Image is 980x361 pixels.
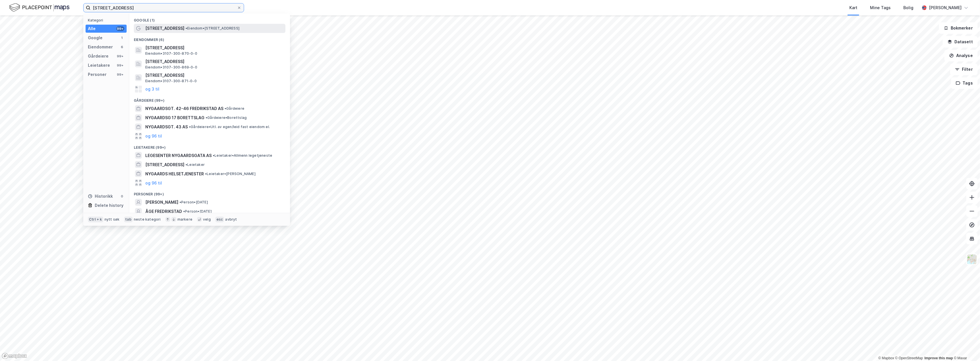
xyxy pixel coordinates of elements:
button: og 96 til [145,133,162,140]
a: Mapbox homepage [2,353,27,359]
span: NYGAARDSG 17 BORETTSLAG [145,114,204,121]
div: Eiendommer [88,44,113,50]
div: markere [177,217,192,222]
div: Leietakere [88,62,110,69]
div: Gårdeiere (99+) [129,94,290,104]
div: neste kategori [134,217,161,222]
div: Historikk [88,193,113,200]
button: Bokmerker [939,22,978,34]
div: tab [124,217,133,222]
div: Alle [88,25,96,32]
img: logo.f888ab2527a4732fd821a326f86c7f29.svg [9,3,69,13]
div: Google [88,34,103,41]
span: [STREET_ADDRESS] [145,58,283,65]
div: 99+ [116,54,124,58]
span: Gårdeiere • Borettslag [206,115,247,120]
div: Kategori [88,18,127,22]
a: Mapbox [878,356,894,360]
span: • [206,115,207,120]
span: NYGAARDSGT. 43 AS [145,123,188,130]
button: Analyse [944,50,978,61]
span: Leietaker • Allmenn legetjeneste [213,153,272,158]
div: 99+ [116,26,124,31]
button: og 3 til [145,86,159,93]
div: Leietakere (99+) [129,141,290,151]
span: NYGAARDS HELSETJENESTER [145,170,204,177]
div: velg [203,217,211,222]
span: Person • [DATE] [179,200,208,205]
span: Leietaker • [PERSON_NAME] [205,172,256,176]
span: Eiendom • 3107-300-871-0-0 [145,79,197,83]
span: Gårdeiere • Utl. av egen/leid fast eiendom el. [189,125,270,129]
div: Google (1) [129,13,290,24]
div: Eiendommer (6) [129,33,290,43]
span: Eiendom • [STREET_ADDRESS] [185,26,239,31]
span: ÅGE FREDRIKSTAD [145,208,182,215]
div: 6 [120,45,124,49]
span: LEGESENTER NYGAARDSGATA AS [145,152,212,159]
span: • [183,209,185,213]
span: • [213,153,214,158]
div: 99+ [116,63,124,68]
span: • [205,172,207,176]
div: avbryt [225,217,237,222]
span: [STREET_ADDRESS] [145,161,184,168]
a: Improve this map [925,356,953,360]
div: 1 [120,36,124,40]
div: Personer (99+) [129,187,290,198]
span: Gårdeiere [225,106,244,111]
span: Eiendom • 3107-300-870-0-0 [145,51,197,56]
div: Personer [88,71,107,78]
iframe: Chat Widget [951,333,980,361]
img: Z [967,254,977,265]
span: Eiendom • 3107-300-869-0-0 [145,65,197,70]
button: og 96 til [145,179,162,186]
div: [PERSON_NAME] [929,4,962,11]
span: NYGAARDSGT. 42-46 FREDRIKSTAD AS [145,105,223,112]
span: Person • [DATE] [183,209,212,214]
span: • [189,125,191,129]
span: • [225,106,226,111]
span: • [179,200,181,204]
div: esc [215,217,224,222]
input: Søk på adresse, matrikkel, gårdeiere, leietakere eller personer [90,3,237,12]
div: Delete history [95,202,123,209]
button: Datasett [943,36,978,48]
span: [STREET_ADDRESS] [145,25,184,32]
span: • [185,162,187,167]
span: • [185,26,187,30]
div: Kart [849,4,857,11]
span: Leietaker [185,162,205,167]
div: Ctrl + k [88,217,103,222]
div: Kontrollprogram for chat [951,333,980,361]
div: Bolig [903,4,913,11]
div: 0 [120,194,124,199]
div: nytt søk [105,217,120,222]
span: [PERSON_NAME] [145,199,178,206]
span: [STREET_ADDRESS] [145,72,283,79]
span: [STREET_ADDRESS] [145,44,283,51]
div: Gårdeiere [88,53,109,60]
button: Tags [951,77,978,89]
div: 99+ [116,72,124,77]
div: Mine Tags [870,4,891,11]
button: Filter [950,64,978,75]
a: OpenStreetMap [895,356,923,360]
